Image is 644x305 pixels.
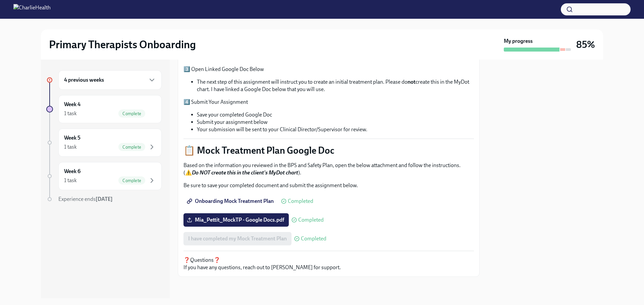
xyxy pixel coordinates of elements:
[183,195,278,208] a: Onboarding Mock Treatment Plan
[13,4,51,15] img: CharlieHealth
[64,110,77,117] div: 1 task
[183,162,474,176] p: Based on the information you reviewed in the BPS and Safety Plan, open the below attachment and f...
[118,178,145,183] span: Complete
[183,182,474,189] p: Be sure to save your completed document and submit the assignment below.
[46,129,162,157] a: Week 51 taskComplete
[183,98,474,106] p: 4️⃣ Submit Your Assignment
[64,76,104,84] h6: 4 previous weeks
[58,196,113,202] span: Experience ends
[118,145,145,150] span: Complete
[197,111,474,119] li: Save your completed Google Doc
[49,38,196,51] h2: Primary Therapists Onboarding
[183,66,474,73] p: 3️⃣ Open Linked Google Doc Below
[64,168,80,175] h6: Week 6
[58,70,162,90] div: 4 previous weeks
[188,198,274,205] span: Onboarding Mock Treatment Plan
[46,95,162,123] a: Week 41 taskComplete
[197,126,474,133] li: Your submission will be sent to your Clinical Director/Supervisor for review.
[64,143,77,151] div: 1 task
[197,78,474,93] li: The next step of this assignment will instruct you to create an initial treatment plan. Please do...
[64,101,80,108] h6: Week 4
[576,39,595,51] h3: 85%
[408,79,416,85] strong: not
[301,236,326,241] span: Completed
[183,144,474,156] p: 📋 Mock Treatment Plan Google Doc
[183,213,289,227] label: Mia_Pettit_MockTP - Google Docs.pdf
[188,217,284,223] span: Mia_Pettit_MockTP - Google Docs.pdf
[64,177,77,184] div: 1 task
[96,196,113,202] strong: [DATE]
[504,37,533,45] strong: My progress
[197,119,474,126] li: Submit your assignment below
[46,162,162,190] a: Week 61 taskComplete
[64,134,80,142] h6: Week 5
[298,217,324,223] span: Completed
[183,256,474,271] p: ❓Questions❓ If you have any questions, reach out to [PERSON_NAME] for support.
[118,111,145,116] span: Complete
[288,199,313,204] span: Completed
[192,169,298,176] strong: Do NOT create this in the client's MyDot chart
